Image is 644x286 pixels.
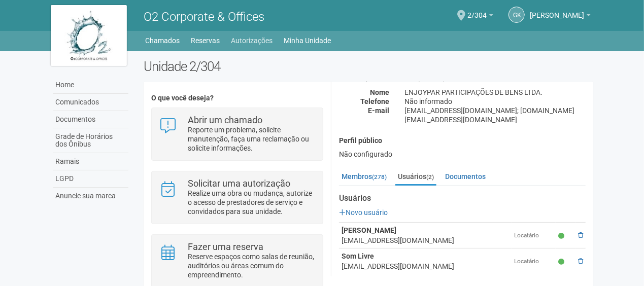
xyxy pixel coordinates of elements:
p: Reporte um problema, solicite manutenção, faça uma reclamação ou solicite informações. [188,125,315,153]
h2: Unidade 2/304 [144,59,594,74]
span: 2/304 [467,2,487,19]
a: Comunicados [53,94,128,111]
small: Ativo [558,232,567,240]
strong: Solicitar uma autorização [188,178,290,189]
strong: Fazer uma reserva [188,241,263,252]
h4: Perfil público [339,137,586,145]
a: LGPD [53,170,128,188]
div: Não configurado [339,150,586,159]
td: Locatário [512,223,555,248]
small: Ativo [558,258,567,266]
div: ENJOYPAR PARTICIPAÇÕES DE BENS LTDA. [397,88,593,97]
a: Novo usuário [339,208,388,217]
a: Membros(278) [339,169,389,184]
a: Documentos [53,111,128,128]
div: Não informado [397,97,593,106]
div: [EMAIL_ADDRESS][DOMAIN_NAME] [342,235,509,245]
p: Realize uma obra ou mudança, autorize o acesso de prestadores de serviço e convidados para sua un... [188,189,315,216]
img: logo.jpg [51,5,127,66]
td: Locatário [512,248,555,274]
a: Anuncie sua marca [53,188,128,204]
strong: Som Livre [342,252,374,260]
a: Usuários(2) [395,169,436,186]
a: [PERSON_NAME] [530,13,591,21]
a: Minha Unidade [284,33,331,48]
a: Abrir um chamado Reporte um problema, solicite manutenção, faça uma reclamação ou solicite inform... [159,116,315,153]
a: Ramais [53,153,128,170]
div: [EMAIL_ADDRESS][DOMAIN_NAME] [342,261,509,271]
a: 2/304 [467,13,493,21]
div: [EMAIL_ADDRESS][DOMAIN_NAME]; [DOMAIN_NAME][EMAIL_ADDRESS][DOMAIN_NAME] [397,106,593,124]
strong: [PERSON_NAME] [342,226,396,234]
strong: Nome [370,88,389,96]
a: Documentos [443,169,488,184]
strong: Usuários [339,194,586,203]
span: Gleice Kelly [530,2,584,19]
a: Autorizações [231,33,273,48]
a: GK [509,7,525,23]
p: Reserve espaços como salas de reunião, auditórios ou áreas comum do empreendimento. [188,252,315,279]
a: Reservas [191,33,220,48]
a: Chamados [146,33,180,48]
a: Solicitar uma autorização Realize uma obra ou mudança, autorize o acesso de prestadores de serviç... [159,179,315,216]
span: O2 Corporate & Offices [144,10,264,24]
h4: O que você deseja? [151,94,323,102]
small: (2) [426,173,434,181]
strong: Telefone [360,97,389,105]
a: Grade de Horários dos Ônibus [53,128,128,153]
a: Home [53,77,128,94]
small: (278) [372,173,387,181]
strong: Abrir um chamado [188,115,262,125]
strong: E-mail [368,106,389,115]
a: Fazer uma reserva Reserve espaços como salas de reunião, auditórios ou áreas comum do empreendime... [159,242,315,279]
